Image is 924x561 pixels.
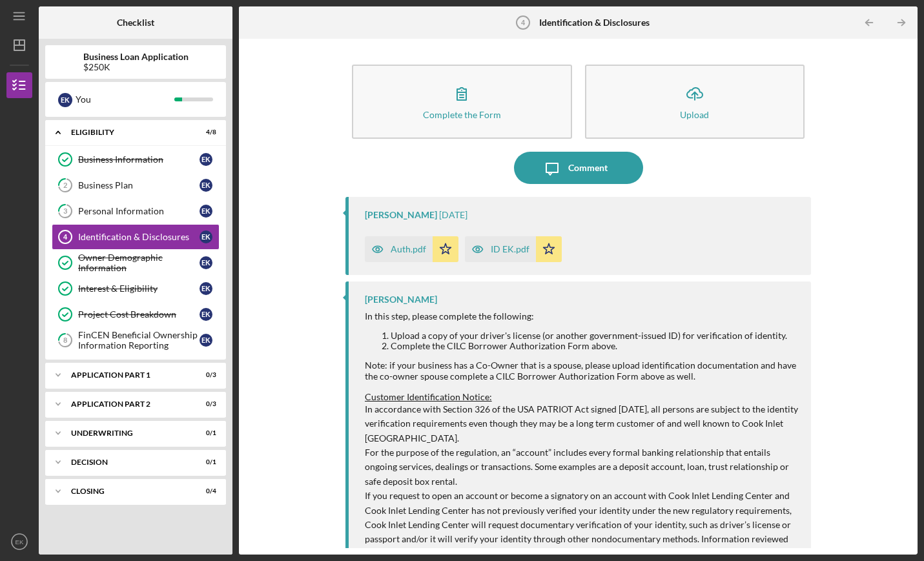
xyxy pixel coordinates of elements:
[71,400,184,408] div: Application Part 2
[200,282,212,295] div: E K
[71,487,184,495] div: Closing
[83,52,189,62] b: Business Loan Application
[200,179,212,192] div: E K
[365,210,437,220] div: [PERSON_NAME]
[63,336,67,345] tspan: 8
[52,224,220,250] a: 4Identification & DisclosuresEK
[391,341,799,351] li: Complete the CILC Borrower Authorization Form above.
[83,62,189,72] div: $250K
[52,172,220,198] a: 2Business PlanEK
[71,371,184,379] div: Application Part 1
[365,294,437,305] div: [PERSON_NAME]
[78,154,200,165] div: Business Information
[365,236,458,262] button: Auth.pdf
[63,207,67,216] tspan: 3
[568,152,608,184] div: Comment
[365,311,799,381] div: In this step, please complete the following: Note: if your business has a Co-Owner that is a spou...
[200,256,212,269] div: E K
[52,250,220,276] a: Owner Demographic InformationEK
[423,110,501,119] div: Complete the Form
[117,17,154,28] b: Checklist
[514,152,643,184] button: Comment
[193,400,216,408] div: 0 / 3
[352,65,572,139] button: Complete the Form
[200,205,212,218] div: E K
[78,180,200,190] div: Business Plan
[365,402,799,445] p: In accordance with Section 326 of the USA PATRIOT Act signed [DATE], all persons are subject to t...
[15,538,24,546] text: EK
[193,371,216,379] div: 0 / 3
[200,153,212,166] div: E K
[193,458,216,466] div: 0 / 1
[465,236,562,262] button: ID EK.pdf
[521,19,526,26] tspan: 4
[491,244,529,254] div: ID EK.pdf
[193,487,216,495] div: 0 / 4
[52,198,220,224] a: 3Personal InformationEK
[78,330,200,351] div: FinCEN Beneficial Ownership Information Reporting
[391,331,799,341] li: Upload a copy of your driver's license (or another government-issued ID) for verification of iden...
[680,110,709,119] div: Upload
[71,458,184,466] div: Decision
[52,147,220,172] a: Business InformationEK
[200,230,212,243] div: E K
[52,276,220,301] a: Interest & EligibilityEK
[6,529,32,555] button: EK
[193,429,216,437] div: 0 / 1
[78,206,200,216] div: Personal Information
[78,232,200,242] div: Identification & Disclosures
[58,93,72,107] div: E K
[71,128,184,136] div: Eligibility
[52,301,220,327] a: Project Cost BreakdownEK
[76,88,174,110] div: You
[63,233,68,241] tspan: 4
[539,17,650,28] b: Identification & Disclosures
[200,308,212,321] div: E K
[391,244,426,254] div: Auth.pdf
[585,65,805,139] button: Upload
[365,391,492,402] span: Customer Identification Notice:
[78,252,200,273] div: Owner Demographic Information
[439,210,467,220] time: 2025-08-11 22:04
[78,309,200,320] div: Project Cost Breakdown
[200,334,212,347] div: E K
[52,327,220,353] a: 8FinCEN Beneficial Ownership Information ReportingEK
[193,128,216,136] div: 4 / 8
[78,283,200,294] div: Interest & Eligibility
[71,429,184,437] div: Underwriting
[365,445,799,489] p: For the purpose of the regulation, an “account” includes every formal banking relationship that e...
[63,181,67,190] tspan: 2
